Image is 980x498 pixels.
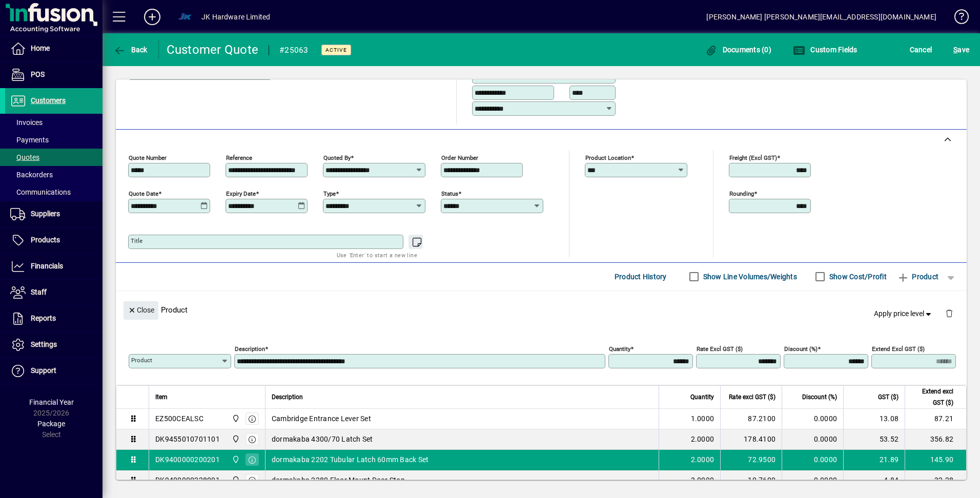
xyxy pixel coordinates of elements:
[131,357,152,364] mat-label: Product
[229,413,241,424] span: BOP
[31,96,66,105] span: Customers
[272,434,373,444] span: dormakaba 4300/70 Latch Set
[131,237,142,244] mat-label: Title
[5,62,103,88] a: POS
[136,8,169,26] button: Add
[155,454,220,465] div: DK9400000200201
[5,131,103,149] a: Payments
[10,136,49,144] span: Payments
[226,154,252,161] mat-label: Reference
[706,9,936,25] div: [PERSON_NAME] [PERSON_NAME][EMAIL_ADDRESS][DOMAIN_NAME]
[5,306,103,331] a: Reports
[907,40,935,59] button: Cancel
[10,171,53,179] span: Backorders
[610,267,671,286] button: Product History
[169,8,201,26] button: Profile
[897,268,938,285] span: Product
[226,190,256,197] mat-label: Expiry date
[337,249,417,261] mat-hint: Use 'Enter' to start a new line
[691,413,714,424] span: 1.0000
[905,470,966,491] td: 32.28
[31,210,60,218] span: Suppliers
[905,429,966,450] td: 356.82
[121,305,161,314] app-page-header-button: Close
[10,153,39,161] span: Quotes
[790,40,860,59] button: Custom Fields
[937,308,962,318] app-page-header-button: Delete
[937,301,962,326] button: Delete
[827,272,887,282] label: Show Cost/Profit
[323,190,336,197] mat-label: Type
[31,262,63,270] span: Financials
[702,40,774,59] button: Documents (0)
[5,36,103,61] a: Home
[113,46,148,54] span: Back
[729,190,754,197] mat-label: Rounding
[701,272,797,282] label: Show Line Volumes/Weights
[272,413,371,424] span: Cambridge Entrance Lever Set
[609,345,630,352] mat-label: Quantity
[782,470,843,491] td: 0.0000
[31,44,50,52] span: Home
[201,9,270,25] div: JK Hardware Limited
[691,434,714,444] span: 2.0000
[953,46,957,54] span: S
[5,332,103,358] a: Settings
[10,188,71,196] span: Communications
[167,42,259,58] div: Customer Quote
[727,434,775,444] div: 178.4100
[727,475,775,485] div: 10.7600
[872,345,925,352] mat-label: Extend excl GST ($)
[441,190,458,197] mat-label: Status
[615,268,667,285] span: Product History
[5,254,103,279] a: Financials
[691,475,714,485] span: 3.0000
[155,413,203,424] div: EZ500CEALSC
[103,40,159,59] app-page-header-button: Back
[31,366,56,375] span: Support
[782,450,843,470] td: 0.0000
[128,302,154,319] span: Close
[782,409,843,429] td: 0.0000
[31,340,57,348] span: Settings
[874,308,933,319] span: Apply price level
[5,166,103,183] a: Backorders
[5,227,103,253] a: Products
[690,391,714,403] span: Quantity
[325,47,347,53] span: Active
[911,386,953,408] span: Extend excl GST ($)
[272,391,303,403] span: Description
[697,345,743,352] mat-label: Rate excl GST ($)
[782,429,843,450] td: 0.0000
[10,118,43,127] span: Invoices
[843,409,905,429] td: 13.08
[272,475,405,485] span: dormakaba 2280 Floor Mount Door Stop
[441,154,478,161] mat-label: Order number
[951,40,972,59] button: Save
[5,280,103,305] a: Staff
[5,201,103,227] a: Suppliers
[802,391,837,403] span: Discount (%)
[947,2,967,35] a: Knowledge Base
[727,454,775,465] div: 72.9500
[843,450,905,470] td: 21.89
[729,154,777,161] mat-label: Freight (excl GST)
[31,70,45,78] span: POS
[784,345,818,352] mat-label: Discount (%)
[905,409,966,429] td: 87.21
[5,114,103,131] a: Invoices
[129,154,167,161] mat-label: Quote number
[229,474,241,486] span: BOP
[892,267,944,286] button: Product
[155,475,220,485] div: DK9400000228001
[279,42,309,58] div: #25063
[129,190,158,197] mat-label: Quote date
[585,154,631,161] mat-label: Product location
[116,291,967,328] div: Product
[905,450,966,470] td: 145.90
[155,434,220,444] div: DK9455010701101
[705,46,771,54] span: Documents (0)
[793,46,857,54] span: Custom Fields
[691,454,714,465] span: 2.0000
[29,398,74,406] span: Financial Year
